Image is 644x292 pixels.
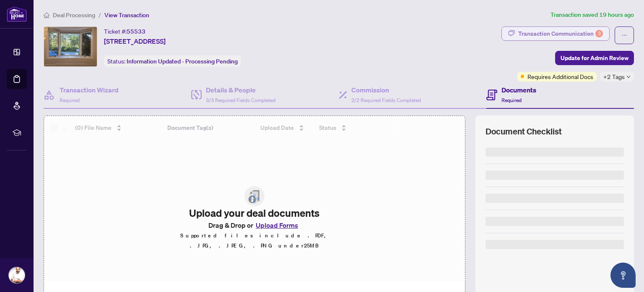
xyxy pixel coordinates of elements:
h4: Commission [351,85,421,95]
span: Required [60,97,80,103]
span: ellipsis [621,32,627,38]
div: Status: [104,55,241,67]
span: down [626,75,631,79]
span: Update for Admin Review [561,51,628,65]
span: 2/2 Required Fields Completed [351,97,421,103]
article: Transaction saved 19 hours ago [551,10,634,20]
span: View Transaction [104,11,149,19]
li: / [99,10,101,20]
span: Information Updated - Processing Pending [127,58,238,65]
span: Required [501,97,522,103]
span: 3/3 Required Fields Completed [206,97,275,103]
span: Deal Processing [53,11,95,19]
img: logo [7,6,27,22]
span: [STREET_ADDRESS] [104,36,166,46]
span: Requires Additional Docs [527,72,593,81]
button: Update for Admin Review [555,51,634,65]
h4: Details & People [206,85,275,95]
span: home [44,12,49,18]
h4: Documents [501,85,536,95]
h4: Transaction Wizard [60,85,119,95]
div: Ticket #: [104,26,145,36]
img: IMG-N12419696_1.jpg [44,27,97,66]
div: Transaction Communication [518,27,603,40]
span: 55533 [127,28,145,35]
button: Open asap [610,263,636,288]
span: +2 Tags [603,72,625,82]
span: Document Checklist [486,126,562,137]
button: Transaction Communication3 [501,26,610,41]
div: 3 [595,30,603,37]
img: Profile Icon [9,267,25,283]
